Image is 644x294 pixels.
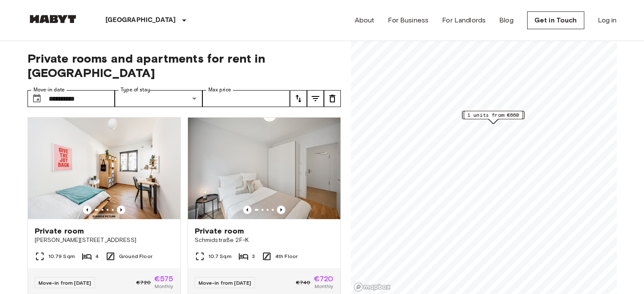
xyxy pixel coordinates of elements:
button: tune [324,90,341,107]
img: Marketing picture of unit DE-01-09-022-03Q [28,118,180,219]
span: Monthly [155,283,173,290]
a: Blog [499,15,514,25]
button: Previous image [277,206,285,214]
label: Move-in date [33,86,65,93]
span: 4th Floor [275,253,298,260]
a: For Landlords [442,15,486,25]
a: Mapbox logo [354,282,391,292]
button: Previous image [243,206,252,214]
span: [PERSON_NAME][STREET_ADDRESS] [35,236,174,245]
span: €720 [314,275,334,283]
span: Move-in from [DATE] [39,280,91,286]
span: Monthly [315,283,333,290]
span: €740 [296,279,310,286]
div: Map marker [462,111,524,124]
span: Schmidstraße 2F-K [195,236,334,245]
a: Log in [598,15,617,25]
button: tune [307,90,324,107]
p: [GEOGRAPHIC_DATA] [105,15,176,25]
span: 4 [95,253,99,260]
span: €575 [154,275,174,283]
div: Map marker [464,111,523,124]
label: Max price [208,86,231,93]
span: 10.7 Sqm [208,253,232,260]
a: Get in Touch [527,11,584,29]
button: Previous image [83,206,91,214]
span: €720 [136,279,151,286]
span: 3 [252,253,255,260]
a: For Business [388,15,428,25]
img: Marketing picture of unit DE-01-260-014-01 [188,118,340,219]
a: About [355,15,375,25]
span: Private rooms and apartments for rent in [GEOGRAPHIC_DATA] [28,51,341,80]
span: Private room [195,226,244,236]
span: 10.79 Sqm [48,253,75,260]
span: Ground Floor [119,253,152,260]
button: Choose date, selected date is 3 Oct 2025 [28,90,45,107]
img: Habyt [28,15,78,23]
button: tune [290,90,307,107]
span: Private room [35,226,84,236]
label: Type of stay [121,86,150,93]
span: 1 units from €660 [467,111,519,119]
button: Previous image [117,206,125,214]
span: Move-in from [DATE] [199,280,252,286]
